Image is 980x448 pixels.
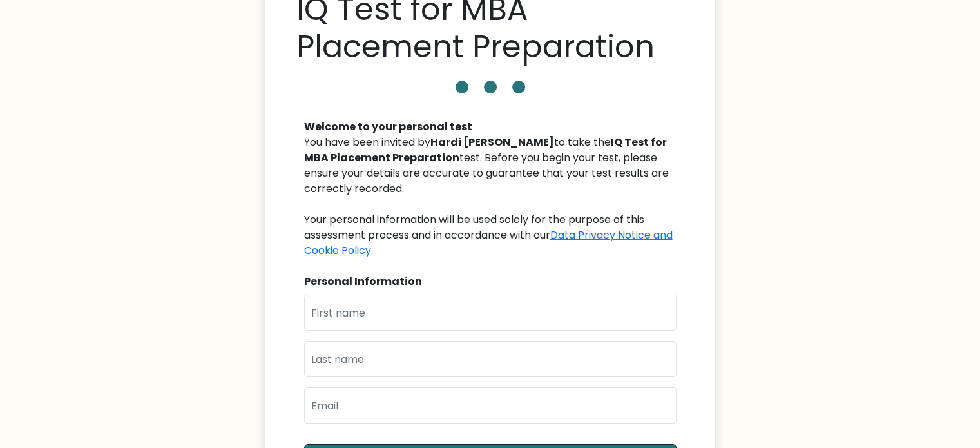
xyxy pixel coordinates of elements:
[304,341,677,377] input: Last name
[304,295,677,331] input: First name
[304,119,677,135] div: Welcome to your personal test
[430,135,554,150] b: Hardi [PERSON_NAME]
[304,135,677,258] div: You have been invited by to take the test. Before you begin your test, please ensure your details...
[304,274,677,289] div: Personal Information
[304,135,667,165] b: IQ Test for MBA Placement Preparation
[304,228,673,258] a: Data Privacy Notice and Cookie Policy.
[304,387,677,424] input: Email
